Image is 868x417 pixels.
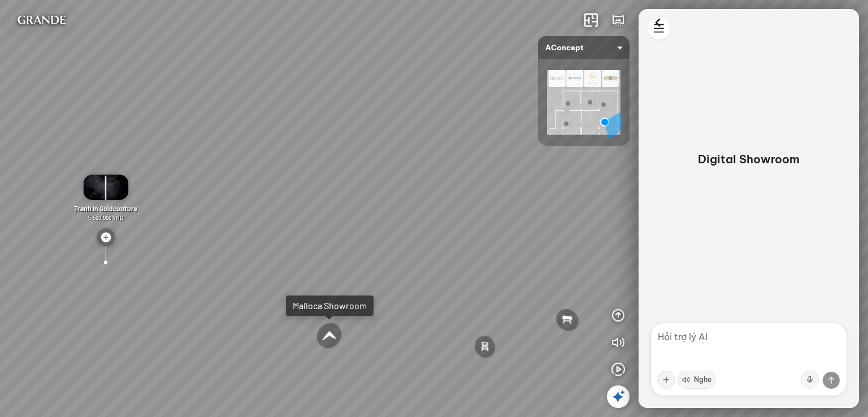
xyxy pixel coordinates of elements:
[88,214,123,221] span: 5.500.000 VND
[83,175,128,200] img: Tranh_in_Goldco_FUA2MP63LJDD.gif
[698,151,800,167] p: Digital Showroom
[678,371,716,389] button: Nghe
[97,228,115,246] img: type_dot_plus_VCWWKGFED66.svg
[74,205,138,212] span: Tranh in Goldcouture
[545,36,622,59] span: AConcept
[9,9,74,32] img: logo
[293,300,367,311] div: Malloca Showroom
[547,70,620,134] img: AConcept_CTMHTJT2R6E4.png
